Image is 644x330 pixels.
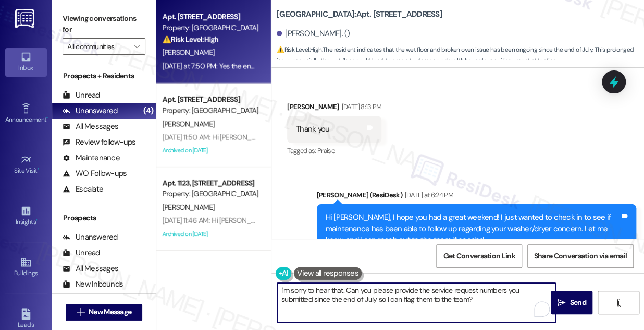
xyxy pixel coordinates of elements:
div: Review follow-ups [63,137,135,148]
span: : The resident indicates that the wet floor and broken oven issue has been ongoing since the end ... [277,44,644,67]
button: Get Conversation Link [436,244,522,268]
div: Unanswered [63,105,118,116]
div: Archived on [DATE] [162,228,260,241]
div: [DATE] at 6:24 PM [402,190,453,201]
div: (4) [141,103,156,119]
div: Prospects + Residents [52,70,156,81]
div: WO Follow-ups [63,168,127,179]
div: [DATE] at 7:50 PM: Yes the end of July [163,61,276,70]
div: [PERSON_NAME]. () [277,28,350,39]
div: Tagged as: [287,143,381,158]
div: Property: [GEOGRAPHIC_DATA] [163,105,259,116]
span: [PERSON_NAME] [163,119,215,128]
div: Apt. [STREET_ADDRESS] [163,11,259,22]
div: Apt. [STREET_ADDRESS] [163,94,259,105]
div: Escalate [63,184,103,195]
div: Archived on [DATE] [162,144,260,157]
button: New Message [66,304,143,321]
div: Prospects [52,213,156,223]
button: Send [551,291,592,314]
span: [PERSON_NAME] [163,203,215,212]
img: ResiDesk Logo [15,9,36,28]
div: New Inbounds [63,279,123,290]
input: All communities [67,38,129,55]
div: Hi [PERSON_NAME], I hope you had a great weekend! I just wanted to check in to see if maintenance... [326,212,620,245]
i:  [558,299,565,307]
div: Unread [63,90,100,101]
div: Property: [GEOGRAPHIC_DATA] [163,22,259,33]
span: • [36,217,38,224]
textarea: To enrich screen reader interactions, please activate Accessibility in Grammarly extension settings [277,283,555,322]
div: [PERSON_NAME] (ResiDesk) [317,190,637,204]
span: • [38,166,39,173]
strong: ⚠️ Risk Level: High [163,34,219,44]
span: New Message [89,307,131,317]
div: Maintenance [63,152,120,163]
a: Site Visit • [5,151,47,179]
strong: ⚠️ Risk Level: High [277,45,321,54]
span: [PERSON_NAME] [163,48,215,57]
a: Inbox [5,48,47,76]
i:  [615,299,623,307]
div: Property: [GEOGRAPHIC_DATA] [163,188,259,199]
span: Praise [317,146,335,155]
label: Viewing conversations for [63,10,145,38]
div: Unread [63,247,100,258]
span: • [46,114,48,122]
span: Send [569,297,586,308]
div: All Messages [63,263,118,274]
span: Share Conversation via email [534,251,627,262]
button: Share Conversation via email [527,244,634,268]
span: Get Conversation Link [443,251,515,262]
div: Thank you [296,124,329,135]
div: [PERSON_NAME] [287,101,381,116]
div: All Messages [63,121,118,132]
div: Apt. 1123, [STREET_ADDRESS] [163,178,259,188]
i:  [77,308,84,316]
a: Insights • [5,202,47,230]
div: [DATE] 8:13 PM [339,101,382,112]
i:  [134,42,140,51]
div: Unanswered [63,232,118,243]
a: Buildings [5,253,47,281]
b: [GEOGRAPHIC_DATA]: Apt. [STREET_ADDRESS] [277,9,442,20]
